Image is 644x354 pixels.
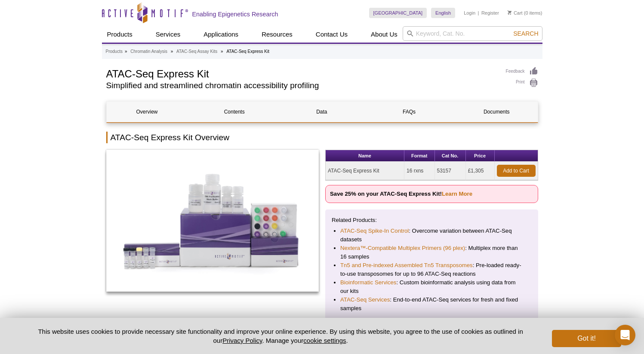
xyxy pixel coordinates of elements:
[508,10,523,16] a: Cart
[125,49,127,54] li: »
[226,49,269,54] li: ATAC-Seq Express Kit
[404,162,435,180] td: 16 rxns
[369,8,427,18] a: [GEOGRAPHIC_DATA]
[326,162,404,180] td: ATAC-Seq Express Kit
[222,337,262,344] a: Privacy Policy
[176,48,217,55] a: ATAC-Seq Assay Kits
[466,162,495,180] td: £1,305
[466,150,495,162] th: Price
[340,278,523,296] li: : Custom bioinformatic analysis using data from our kits
[281,102,362,122] a: Data
[508,10,512,15] img: Your Cart
[106,150,319,292] img: ATAC-Seq Express Kit
[615,325,635,345] div: Open Intercom Messenger
[506,78,538,88] a: Print
[106,132,538,143] h2: ATAC-Seq Express Kit Overview
[198,26,243,43] a: Applications
[107,102,188,122] a: Overview
[171,49,173,54] li: »
[340,244,465,252] a: Nextera™-Compatible Multiplex Primers (96 plex)
[106,82,497,89] h2: Simplified and streamlined chromatin accessibility profiling
[23,327,538,345] p: This website uses cookies to provide necessary site functionality and improve your online experie...
[366,26,403,43] a: About Us
[340,278,396,287] a: Bioinformatic Services
[151,26,186,43] a: Services
[311,26,353,43] a: Contact Us
[508,8,542,18] li: (0 items)
[256,26,298,43] a: Resources
[431,8,455,18] a: English
[404,150,435,162] th: Format
[102,26,138,43] a: Products
[340,227,409,235] a: ATAC-Seq Spike-In Control
[106,67,497,80] h1: ATAC-Seq Express Kit
[340,296,523,313] li: : End-to-end ATAC-Seq services for fresh and fixed samples
[478,8,479,18] li: |
[340,296,390,304] a: ATAC-Seq Services
[340,261,523,278] li: : Pre-loaded ready-to-use transposomes for up to 96 ATAC-Seq reactions
[552,330,621,347] button: Got it!
[511,30,541,37] button: Search
[497,165,536,177] a: Add to Cart
[506,67,538,76] a: Feedback
[464,10,475,16] a: Login
[130,48,167,55] a: Chromatin Analysis
[513,30,538,37] span: Search
[303,337,346,344] button: cookie settings
[330,191,472,197] strong: Save 25% on your ATAC-Seq Express Kit!
[435,150,466,162] th: Cat No.
[332,216,532,225] p: Related Products:
[369,102,450,122] a: FAQs
[340,227,523,244] li: : Overcome variation between ATAC-Seq datasets
[435,162,466,180] td: 53157
[481,10,499,16] a: Register
[340,261,473,270] a: Tn5 and Pre-indexed Assembled Tn5 Transposomes
[442,191,472,197] a: Learn More
[106,48,123,55] a: Products
[326,150,404,162] th: Name
[340,244,523,261] li: : Multiplex more than 16 samples
[192,10,278,18] h2: Enabling Epigenetics Research
[194,102,275,122] a: Contents
[403,26,542,41] input: Keyword, Cat. No.
[221,49,223,54] li: »
[456,102,537,122] a: Documents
